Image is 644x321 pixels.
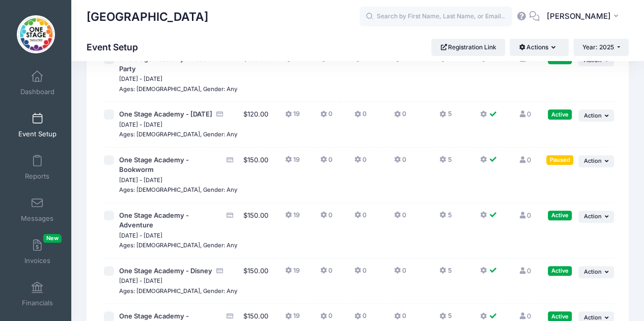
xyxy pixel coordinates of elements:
button: 0 [394,155,406,170]
button: Action [578,266,614,278]
span: One Stage Academy - Beach Party [119,54,211,73]
div: Active [548,109,572,119]
small: [DATE] - [DATE] [119,121,162,128]
button: 0 [320,54,332,69]
button: 0 [320,109,332,124]
button: 5 [439,266,451,281]
button: 0 [354,109,367,124]
small: [DATE] - [DATE] [119,277,162,284]
button: Actions [510,39,568,56]
div: Paused [546,155,573,165]
img: One Stage Theatre [17,15,55,53]
button: 0 [394,266,406,281]
span: One Stage Academy - [DATE] [119,110,212,118]
button: Year: 2025 [573,39,629,56]
small: [DATE] - [DATE] [119,75,162,82]
button: Action [578,211,614,223]
button: 0 [354,54,367,69]
span: One Stage Academy - Bookworm [119,156,189,174]
td: $150.00 [240,46,271,102]
i: Accepting Credit Card Payments [216,111,224,118]
span: Year: 2025 [582,43,614,51]
td: $150.00 [240,203,271,258]
span: Dashboard [20,87,54,96]
a: Dashboard [13,65,62,101]
a: Messages [13,192,62,227]
a: 0 [518,312,530,320]
button: 5 [439,54,451,69]
a: 0 [518,211,530,219]
span: One Stage Academy - Disney [119,267,212,275]
small: [DATE] - [DATE] [119,177,162,184]
input: Search by First Name, Last Name, or Email... [359,7,512,27]
button: 0 [394,54,406,69]
span: Action [583,213,601,220]
button: 0 [394,109,406,124]
button: 0 [354,155,367,170]
button: 5 [439,155,451,170]
a: 0 [518,156,530,164]
small: Ages: [DEMOGRAPHIC_DATA], Gender: Any [119,186,237,193]
span: Action [583,268,601,275]
button: 19 [285,266,300,281]
button: 0 [320,155,332,170]
td: $120.00 [240,102,271,148]
button: 19 [285,211,300,225]
small: [DATE] - [DATE] [119,232,162,239]
div: Active [548,311,572,321]
button: 0 [320,211,332,225]
button: 0 [354,266,367,281]
a: 0 [518,110,530,118]
a: Reports [13,150,62,185]
div: Active [548,266,572,276]
span: Event Setup [18,130,57,138]
small: Ages: [DEMOGRAPHIC_DATA], Gender: Any [119,242,237,249]
button: 19 [285,155,300,170]
a: Event Setup [13,107,62,143]
a: Registration Link [431,39,505,56]
span: [PERSON_NAME] [546,11,610,22]
button: 0 [394,211,406,225]
small: Ages: [DEMOGRAPHIC_DATA], Gender: Any [119,85,237,93]
button: 19 [285,54,300,69]
td: $150.00 [240,258,271,304]
span: Action [583,112,601,119]
span: Action [583,157,601,164]
div: Active [548,211,572,220]
h1: Event Setup [87,42,147,52]
a: Financials [13,276,62,312]
small: Ages: [DEMOGRAPHIC_DATA], Gender: Any [119,287,237,295]
span: Reports [25,172,49,181]
button: 0 [320,266,332,281]
span: Messages [21,214,53,223]
i: Accepting Credit Card Payments [226,313,234,319]
button: 0 [354,211,367,225]
button: Action [578,155,614,167]
a: InvoicesNew [13,234,62,270]
td: $150.00 [240,148,271,203]
i: Accepting Credit Card Payments [226,157,234,163]
a: 0 [518,267,530,275]
span: One Stage Academy - Adventure [119,211,189,229]
button: Action [578,109,614,122]
button: 5 [439,109,451,124]
span: Financials [22,299,53,307]
span: Invoices [24,256,50,265]
button: [PERSON_NAME] [540,5,629,28]
i: Accepting Credit Card Payments [226,212,234,219]
i: Accepting Credit Card Payments [216,268,224,274]
button: 19 [285,109,300,124]
small: Ages: [DEMOGRAPHIC_DATA], Gender: Any [119,131,237,138]
span: Action [583,314,601,321]
button: 5 [439,211,451,225]
h1: [GEOGRAPHIC_DATA] [87,5,208,28]
span: New [43,234,62,243]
